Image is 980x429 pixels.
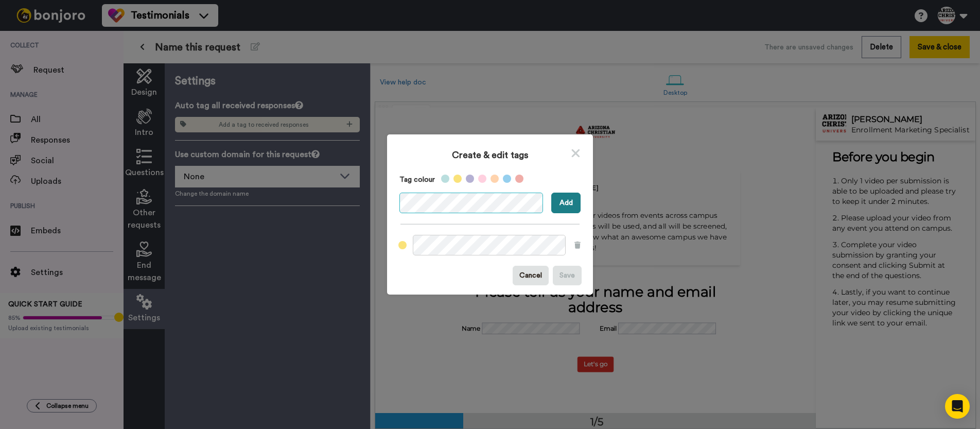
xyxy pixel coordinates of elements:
[551,193,581,213] button: Add
[399,175,439,186] label: Tag colour
[513,266,549,285] button: Cancel
[945,394,970,419] div: Open Intercom Messenger
[452,148,529,162] p: Create & edit tags
[553,266,582,285] button: Save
